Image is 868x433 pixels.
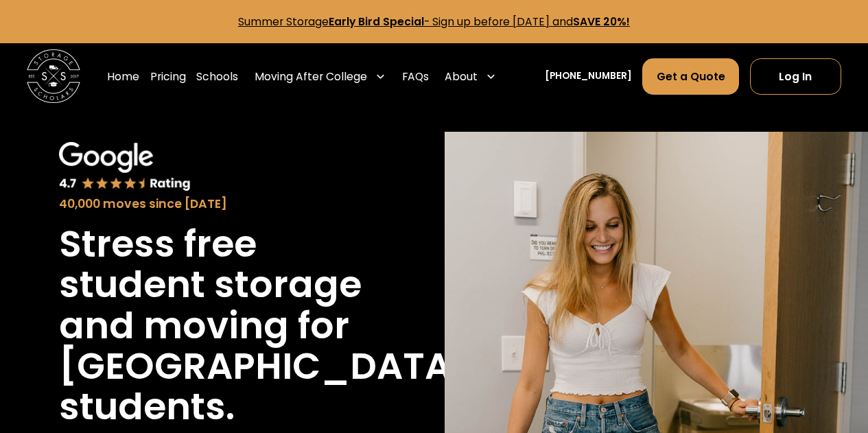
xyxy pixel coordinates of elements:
img: Storage Scholars main logo [27,49,80,103]
img: Google 4.7 star rating [59,142,191,192]
div: Moving After College [249,58,391,95]
div: Moving After College [255,69,367,84]
a: Schools [196,58,238,95]
a: Home [107,58,139,95]
a: Summer StorageEarly Bird Special- Sign up before [DATE] andSAVE 20%! [238,14,630,29]
a: Get a Quote [642,58,739,95]
div: About [439,58,502,95]
h1: [GEOGRAPHIC_DATA] [59,346,469,386]
strong: Early Bird Special [329,14,424,29]
h1: Stress free student storage and moving for [59,224,364,345]
div: About [445,69,478,84]
a: [PHONE_NUMBER] [545,69,632,84]
a: Pricing [150,58,186,95]
a: Log In [750,58,841,95]
h1: students. [59,386,235,427]
a: FAQs [402,58,429,95]
div: 40,000 moves since [DATE] [59,195,364,213]
strong: SAVE 20%! [573,14,630,29]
